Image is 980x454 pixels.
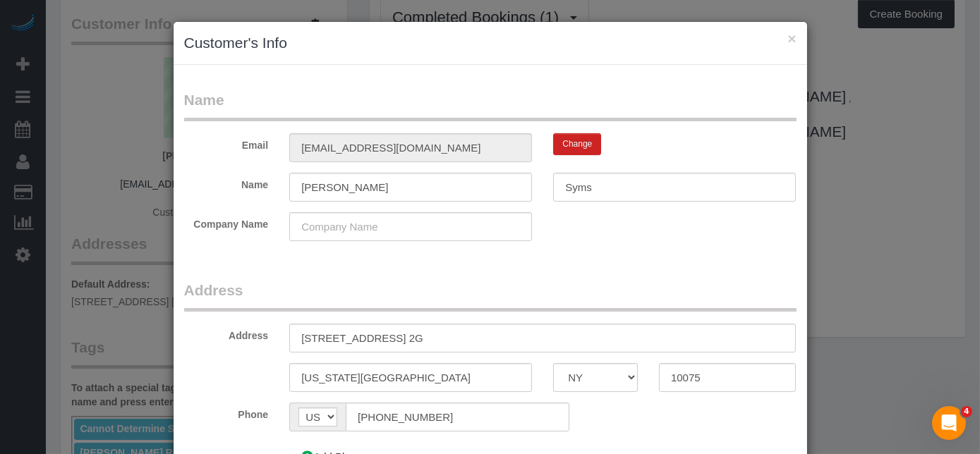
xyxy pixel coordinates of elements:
[184,280,797,312] legend: Address
[184,32,797,54] h3: Customer's Info
[346,403,569,431] input: Phone
[659,363,797,392] input: Zip Code
[174,173,279,192] label: Name
[553,133,601,155] button: Change
[289,363,532,392] input: City
[174,212,279,231] label: Company Name
[787,31,796,46] button: ×
[289,212,532,241] input: Company Name
[174,133,279,152] label: Email
[174,403,279,422] label: Phone
[553,173,796,202] input: Last Name
[174,324,279,343] label: Address
[289,173,532,202] input: First Name
[932,406,966,440] iframe: Intercom live chat
[184,90,797,121] legend: Name
[961,406,972,417] span: 4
